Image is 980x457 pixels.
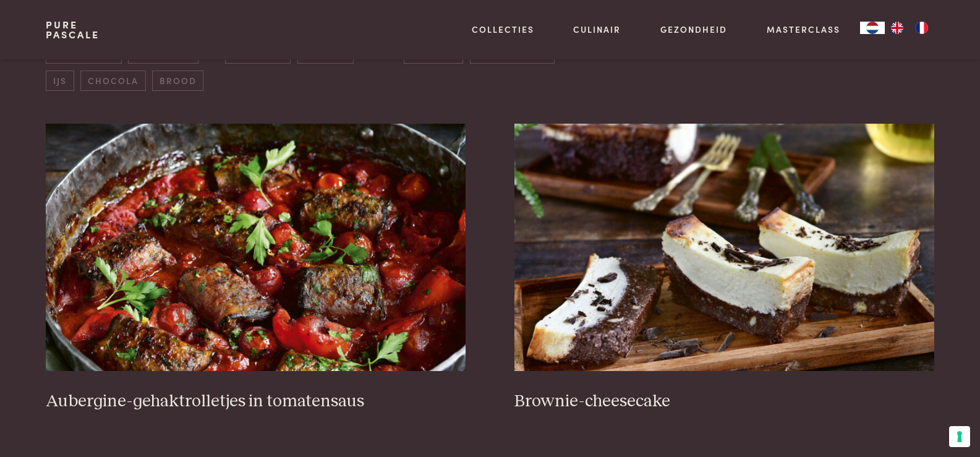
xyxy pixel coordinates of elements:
[860,22,934,34] aside: Language selected: Nederlands
[514,124,934,412] a: Brownie-cheesecake Brownie-cheesecake
[885,22,910,34] a: EN
[910,22,934,34] a: FR
[46,124,465,412] a: Aubergine-gehaktrolletjes in tomatensaus Aubergine-gehaktrolletjes in tomatensaus
[514,391,934,412] h3: Brownie-cheesecake
[573,23,621,36] a: Culinair
[660,23,727,36] a: Gezondheid
[46,391,465,412] h3: Aubergine-gehaktrolletjes in tomatensaus
[80,70,145,91] span: chocola
[949,426,970,447] button: Uw voorkeuren voor toestemming voor trackingtechnologieën
[46,70,74,91] span: ijs
[472,23,534,36] a: Collecties
[46,20,100,40] a: PurePascale
[767,23,840,36] a: Masterclass
[860,22,885,34] div: Language
[46,124,465,371] img: Aubergine-gehaktrolletjes in tomatensaus
[514,124,934,371] img: Brownie-cheesecake
[860,22,885,34] a: NL
[152,70,203,91] span: brood
[885,22,934,34] ul: Language list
